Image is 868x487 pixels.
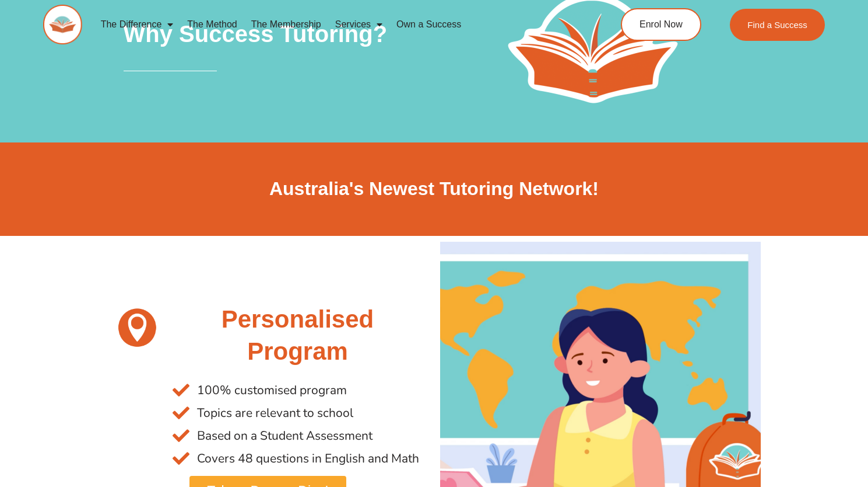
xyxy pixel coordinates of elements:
h2: Australia's Newest Tutoring Network! [108,177,761,201]
a: Find a Success [730,9,825,41]
span: 100% customised program [194,379,347,402]
a: The Membership [244,11,328,38]
span: Topics are relevant to school [194,402,353,425]
a: Own a Success [389,11,468,38]
a: The Method [180,11,244,38]
span: Based on a Student Assessment [194,425,372,447]
span: Enrol Now [639,20,683,29]
span: Find a Success [747,20,807,29]
a: Enrol Now [621,8,701,41]
a: Services [328,11,389,38]
span: Covers 48 questions in English and Math [194,447,419,470]
nav: Menu [94,11,577,38]
h2: Personalised Program [173,304,422,367]
a: The Difference [94,11,181,38]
